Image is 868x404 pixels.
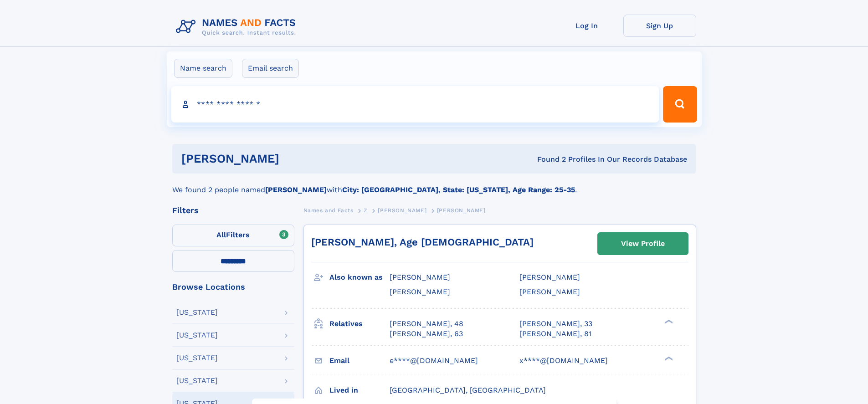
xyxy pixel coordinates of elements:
input: search input [171,86,659,123]
div: [US_STATE] [176,377,218,384]
div: ❯ [663,318,673,324]
span: Z [364,207,368,214]
h1: [PERSON_NAME] [181,153,408,164]
span: [PERSON_NAME] [390,273,450,281]
span: [PERSON_NAME] [437,207,486,214]
label: Filters [172,225,294,246]
a: Z [364,205,368,216]
h3: Relatives [329,316,390,332]
h3: Email [329,353,390,368]
div: [US_STATE] [176,309,218,316]
span: [PERSON_NAME] [390,287,450,296]
label: Name search [174,59,232,78]
a: [PERSON_NAME], 48 [390,319,463,329]
div: ❯ [663,355,673,361]
a: [PERSON_NAME], 63 [390,329,463,339]
b: [PERSON_NAME] [265,185,327,194]
span: [PERSON_NAME] [378,207,426,214]
h3: Also known as [329,270,390,285]
span: [PERSON_NAME] [519,287,580,296]
a: [PERSON_NAME], 81 [519,329,591,339]
span: All [216,230,226,239]
h3: Lived in [329,383,390,398]
a: Sign Up [623,15,696,37]
span: [GEOGRAPHIC_DATA], [GEOGRAPHIC_DATA] [390,386,546,394]
a: Log In [550,15,623,37]
button: Search Button [663,86,697,123]
b: City: [GEOGRAPHIC_DATA], State: [US_STATE], Age Range: 25-35 [342,185,575,194]
a: [PERSON_NAME], Age [DEMOGRAPHIC_DATA] [311,236,534,248]
a: [PERSON_NAME], 33 [519,319,592,329]
span: [PERSON_NAME] [519,273,580,281]
div: Browse Locations [172,283,294,291]
div: Filters [172,206,294,215]
a: Names and Facts [303,205,354,216]
div: View Profile [621,233,665,254]
label: Email search [242,59,299,78]
div: Found 2 Profiles In Our Records Database [408,154,687,164]
a: View Profile [598,233,688,255]
div: [US_STATE] [176,354,218,362]
img: Logo Names and Facts [172,15,303,39]
div: [US_STATE] [176,332,218,339]
div: We found 2 people named with . [172,174,696,195]
a: [PERSON_NAME] [378,205,426,216]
